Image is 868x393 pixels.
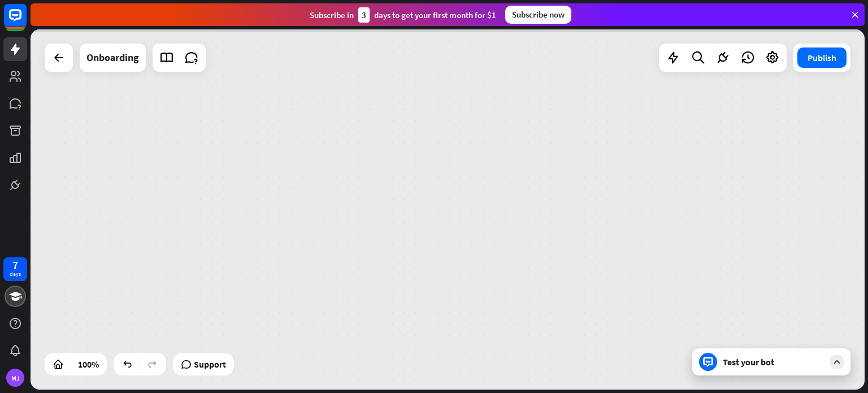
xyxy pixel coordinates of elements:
[3,257,27,281] a: 7 days
[12,260,18,270] div: 7
[310,7,496,23] div: Subscribe in days to get your first month for $1
[6,369,24,387] div: MJ
[505,6,571,24] div: Subscribe now
[358,7,370,23] div: 3
[10,270,21,278] div: days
